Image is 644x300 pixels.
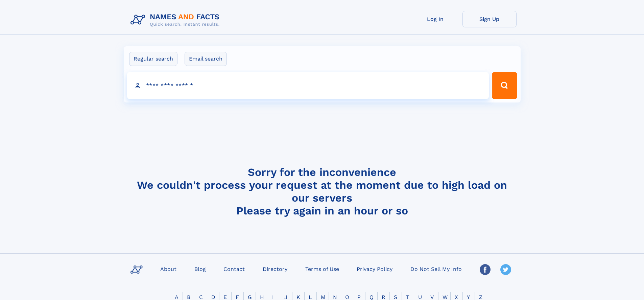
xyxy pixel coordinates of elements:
a: Privacy Policy [354,264,395,274]
img: Twitter [500,264,511,275]
h4: Sorry for the inconvenience We couldn't process your request at the moment due to high load on ou... [128,166,517,217]
a: Sign Up [462,11,517,27]
img: Facebook [480,264,491,275]
label: Email search [185,52,227,66]
img: Logo Names and Facts [128,11,225,29]
a: Log In [408,11,462,27]
button: Search Button [492,72,517,99]
a: Do Not Sell My Info [408,264,464,274]
a: Blog [192,264,209,274]
a: Directory [260,264,290,274]
a: Terms of Use [303,264,342,274]
label: Regular search [129,52,177,66]
a: About [158,264,179,274]
a: Contact [221,264,247,274]
input: search input [127,72,489,99]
